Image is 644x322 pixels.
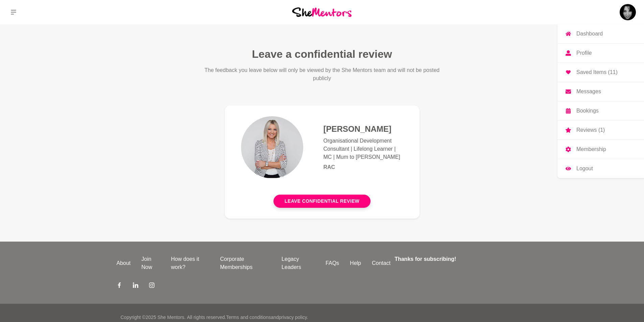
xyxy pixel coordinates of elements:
p: Copyright © 2025 She Mentors . [121,314,186,321]
p: Organisational Development Consultant | Lifelong Learner | MC | Mum to [PERSON_NAME] [324,137,403,161]
p: Dashboard [576,31,603,36]
a: Legacy Leaders [276,255,320,271]
a: Facebook [117,282,122,290]
img: Donna English [620,4,636,20]
p: Saved Items (11) [576,70,618,75]
button: Leave confidential review [273,195,371,208]
h1: Leave a confidential review [252,47,392,61]
h4: Thanks for subscribing! [395,255,523,263]
a: Corporate Memberships [215,255,276,271]
h6: RAC [324,164,403,171]
p: Profile [576,50,592,56]
p: Messages [576,89,601,94]
a: LinkedIn [133,282,138,290]
a: Donna EnglishDashboardProfileSaved Items (11)MessagesBookingsReviews (1)MembershipLogout [620,4,636,20]
a: About [111,259,136,267]
a: FAQs [320,259,344,267]
a: How does it work? [166,255,215,271]
p: All rights reserved. and . [187,314,308,321]
a: Help [344,259,366,267]
a: Reviews (1) [557,121,644,140]
a: Bookings [557,101,644,120]
p: The feedback you leave below will only be viewed by the She Mentors team and will not be posted p... [203,66,441,82]
a: Contact [366,259,396,267]
img: She Mentors Logo [292,7,352,17]
a: Profile [557,44,644,63]
p: Logout [576,166,593,171]
h4: [PERSON_NAME] [324,124,403,134]
a: Join Now [136,255,165,271]
a: Instagram [149,282,154,290]
p: Bookings [576,108,599,114]
a: Dashboard [557,24,644,43]
p: Membership [576,147,606,152]
a: [PERSON_NAME]Organisational Development Consultant | Lifelong Learner | MC | Mum to [PERSON_NAME]... [225,105,420,219]
a: privacy policy [279,315,307,320]
a: Terms and conditions [226,315,271,320]
p: Reviews (1) [576,127,605,133]
a: Saved Items (11) [557,63,644,82]
a: Messages [557,82,644,101]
